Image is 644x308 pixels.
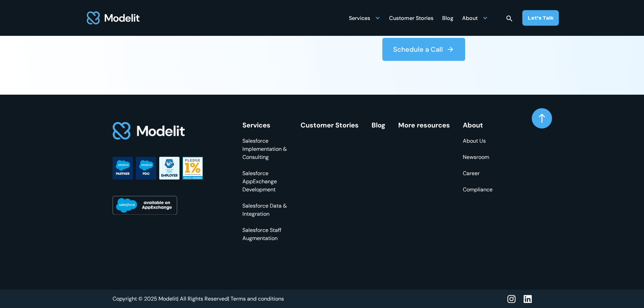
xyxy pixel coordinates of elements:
[242,137,288,161] a: Salesforce Implementation & Consulting
[242,169,288,194] a: Salesforce AppExchange Development
[349,11,380,24] div: Services
[86,7,141,28] a: home
[463,137,493,145] a: About Us
[522,10,559,26] a: Let’s Talk
[372,121,385,129] a: Blog
[349,12,370,25] div: Services
[231,295,284,303] a: Terms and conditions
[446,45,454,53] img: arrow right
[242,226,288,242] a: Salesforce Staff Augmentation
[524,295,532,303] img: linkedin icon
[463,121,493,129] div: About
[463,169,493,177] a: Career
[389,12,433,25] div: Customer Stories
[507,295,516,303] img: instagram icon
[86,7,141,28] img: modelit logo
[462,12,478,25] div: About
[463,153,493,161] a: Newsroom
[113,295,229,303] div: Copyright © 2025 Modelit
[180,295,228,302] span: All Rights Reserved
[398,121,450,129] a: More resources
[442,11,453,24] a: Blog
[301,121,359,129] a: Customer Stories
[528,14,553,22] div: Let’s Talk
[463,186,493,194] a: Compliance
[389,11,433,24] a: Customer Stories
[113,121,186,141] img: footer logo
[539,114,545,123] img: arrow up
[242,121,288,129] div: Services
[462,11,488,24] div: About
[177,295,178,302] span: |
[382,38,465,61] button: Schedule a Call
[393,45,443,54] div: Schedule a Call
[228,295,229,302] span: |
[442,12,453,25] div: Blog
[242,202,288,218] a: Salesforce Data & Integration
